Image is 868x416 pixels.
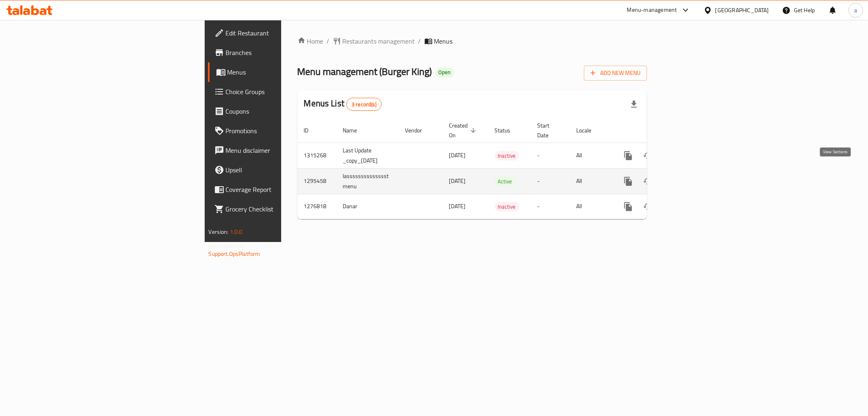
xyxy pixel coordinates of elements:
nav: breadcrumb [297,36,647,46]
span: [DATE] [449,176,466,186]
span: Menus [434,36,453,46]
span: Menu management ( Burger King ) [297,62,432,81]
span: [DATE] [449,150,466,161]
a: Menu disclaimer [208,141,350,160]
span: Open [435,69,454,76]
td: All [570,194,612,219]
span: Coupons [226,106,343,116]
a: Branches [208,43,350,62]
button: more [619,172,638,191]
span: Menus [227,67,343,77]
button: Change Status [638,146,658,165]
td: - [531,143,570,168]
span: Menu disclaimer [226,145,343,155]
span: Branches [226,48,343,57]
th: Actions [612,118,703,143]
td: All [570,168,612,194]
div: Open [435,68,454,77]
h2: Menus List [304,97,382,111]
div: Menu-management [627,5,677,15]
span: 1.0.0 [230,227,243,237]
span: Get support on: [209,240,246,251]
td: lasssssssssssssst menu [337,168,399,194]
a: Support.OpsPlatform [209,249,260,259]
span: ID [304,125,319,135]
td: All [570,143,612,168]
td: - [531,168,570,194]
span: Restaurants management [343,36,415,46]
td: Danar [337,194,399,219]
div: Export file [624,95,644,114]
span: 3 record(s) [347,101,381,108]
span: Name [343,125,368,135]
span: Edit Restaurant [226,28,343,38]
span: Choice Groups [226,87,343,97]
a: Promotions [208,121,350,141]
a: Menus [208,62,350,82]
span: Version: [209,227,229,237]
a: Coupons [208,101,350,121]
span: Upsell [226,165,343,175]
a: Restaurants management [333,36,415,46]
span: Vendor [405,125,433,135]
span: Add New Menu [590,68,641,78]
a: Coverage Report [208,180,350,199]
li: / [418,36,421,46]
span: Coverage Report [226,185,343,194]
td: - [531,194,570,219]
td: Last Update _copy_[DATE] [337,143,399,168]
div: Inactive [495,202,519,211]
button: more [619,197,638,216]
span: Start Date [538,121,560,140]
span: Locale [577,125,602,135]
a: Edit Restaurant [208,23,350,43]
span: a [854,6,857,15]
span: Status [495,125,521,135]
div: Total records count [346,98,382,111]
span: Active [495,177,516,186]
div: [GEOGRAPHIC_DATA] [715,6,769,15]
a: Upsell [208,160,350,180]
span: Grocery Checklist [226,204,343,214]
span: Created On [449,121,479,140]
span: [DATE] [449,201,466,211]
span: Inactive [495,202,519,211]
button: Add New Menu [584,66,647,81]
span: Inactive [495,151,519,161]
table: enhanced table [297,118,703,219]
a: Grocery Checklist [208,199,350,219]
button: Change Status [638,197,658,216]
a: Choice Groups [208,82,350,101]
span: Promotions [226,126,343,136]
button: more [619,146,638,165]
